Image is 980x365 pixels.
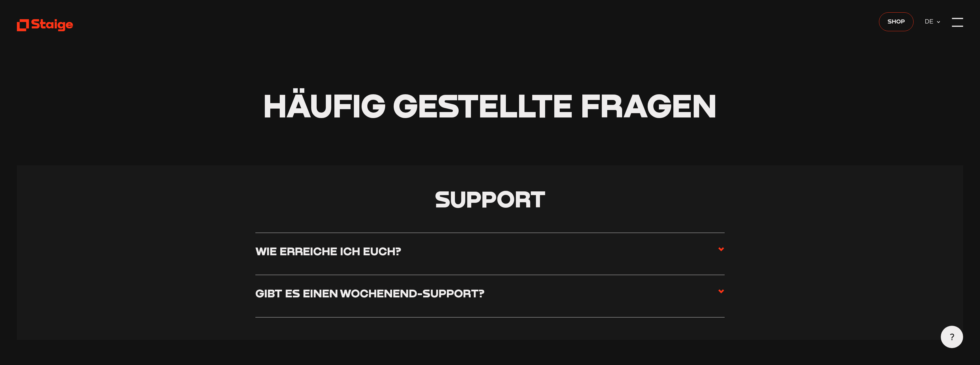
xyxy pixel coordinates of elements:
[435,185,545,213] span: Support
[263,85,717,125] span: Häufig gestellte Fragen
[255,286,484,300] h3: Gibt es einen Wochenend-Support?
[925,17,936,26] span: DE
[888,16,905,26] span: Shop
[879,12,914,31] a: Shop
[255,244,401,258] h3: Wie erreiche ich euch?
